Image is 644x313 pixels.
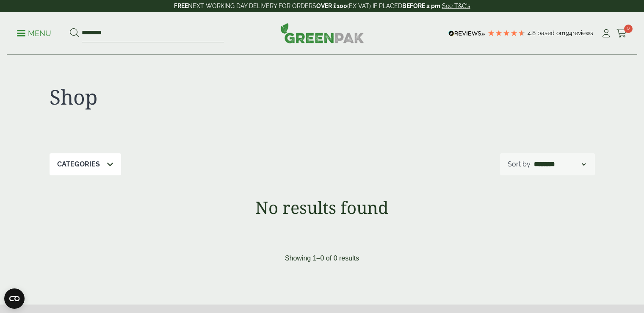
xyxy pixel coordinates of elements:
span: 194 [563,30,572,36]
strong: OVER £100 [316,3,347,9]
span: 0 [624,25,633,33]
strong: BEFORE 2 pm [402,3,440,9]
h1: No results found [27,197,618,218]
span: Based on [537,30,563,36]
a: See T&C's [442,3,470,9]
span: reviews [572,30,593,36]
i: Cart [616,29,627,38]
p: Categories [57,159,100,169]
img: GreenPak Supplies [280,23,364,43]
strong: FREE [174,3,188,9]
img: REVIEWS.io [448,30,485,36]
a: Menu [17,28,51,37]
button: Open CMP widget [4,288,25,309]
div: 4.78 Stars [487,29,525,37]
select: Shop order [532,159,587,169]
h1: Shop [50,85,322,109]
i: My Account [601,29,611,38]
p: Menu [17,28,51,39]
p: Sort by [508,159,531,169]
a: 0 [616,27,627,40]
span: 4.8 [528,30,537,36]
p: Showing 1–0 of 0 results [285,253,359,263]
